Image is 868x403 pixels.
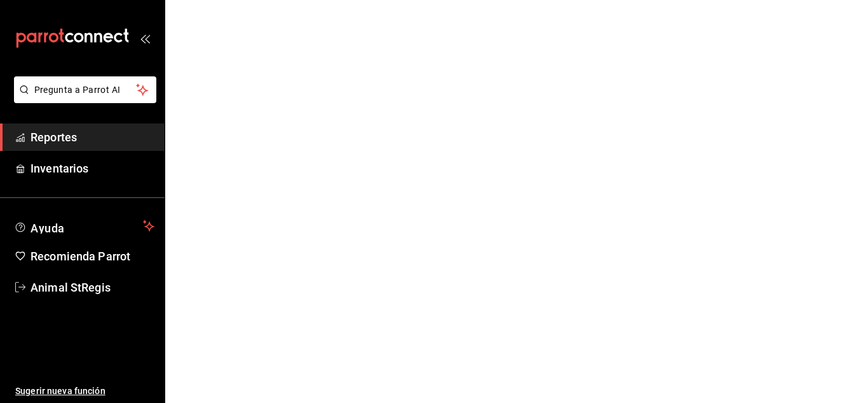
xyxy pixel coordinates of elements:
span: Pregunta a Parrot AI [34,83,137,97]
span: Reportes [31,129,154,146]
span: Animal StRegis [31,279,154,296]
span: Inventarios [31,160,154,177]
button: Pregunta a Parrot AI [14,76,156,103]
span: Ayuda [31,218,138,234]
span: Sugerir nueva función [15,385,154,398]
a: Pregunta a Parrot AI [9,92,156,106]
span: Recomienda Parrot [31,248,154,265]
button: open_drawer_menu [140,33,150,43]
